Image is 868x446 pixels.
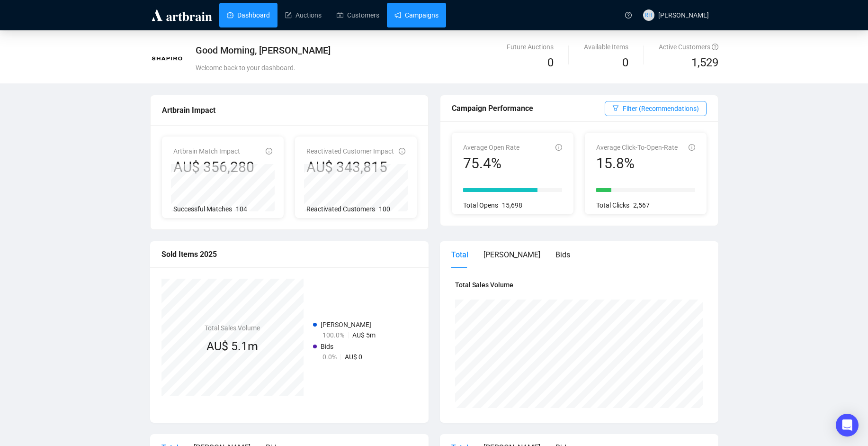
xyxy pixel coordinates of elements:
[691,54,718,72] span: 1,529
[322,331,344,339] span: 100.0%
[337,3,379,27] a: Customers
[285,3,322,27] a: Auctions
[463,201,498,209] span: Total Opens
[622,56,628,69] span: 0
[836,414,859,437] div: Open Intercom Messenger
[547,56,554,69] span: 0
[596,201,629,209] span: Total Clicks
[196,44,527,57] div: Good Morning, [PERSON_NAME]
[266,148,272,155] span: info-circle
[322,353,337,361] span: 0.0%
[555,249,570,261] div: Bids
[399,148,405,155] span: info-circle
[596,155,678,173] div: 15.8%
[306,205,375,213] span: Reactivated Customers
[196,63,527,73] div: Welcome back to your dashboard.
[173,158,254,176] div: AU$ 356,280
[227,3,270,27] a: Dashboard
[306,158,394,176] div: AU$ 343,815
[555,144,562,151] span: info-circle
[463,155,519,173] div: 75.4%
[206,339,258,353] span: AU$ 5.1m
[321,321,371,328] span: [PERSON_NAME]
[379,205,390,213] span: 100
[596,144,678,151] span: Average Click-To-Open-Rate
[689,144,695,151] span: info-circle
[644,10,653,20] span: RH
[173,147,240,155] span: Artbrain Match Impact
[507,42,554,52] div: Future Auctions
[162,104,417,116] div: Artbrain Impact
[452,102,605,114] div: Campaign Performance
[161,248,417,260] div: Sold Items 2025
[712,44,718,50] span: question-circle
[463,144,519,151] span: Average Open Rate
[623,103,699,114] span: Filter (Recommendations)
[612,105,619,111] span: filter
[483,249,540,261] div: [PERSON_NAME]
[150,8,214,23] img: logo
[394,3,438,27] a: Campaigns
[659,43,718,51] span: Active Customers
[584,42,628,52] div: Available Items
[502,201,522,209] span: 15,698
[605,101,707,116] button: Filter (Recommendations)
[306,147,394,155] span: Reactivated Customer Impact
[236,205,247,213] span: 104
[352,331,376,339] span: AU$ 5m
[173,205,232,213] span: Successful Matches
[633,201,650,209] span: 2,567
[625,12,632,18] span: question-circle
[455,280,703,290] h4: Total Sales Volume
[345,353,362,361] span: AU$ 0
[205,323,260,333] h4: Total Sales Volume
[658,11,709,19] span: [PERSON_NAME]
[151,42,184,75] img: 1743690364768-453484.png
[321,343,333,350] span: Bids
[451,249,468,261] div: Total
